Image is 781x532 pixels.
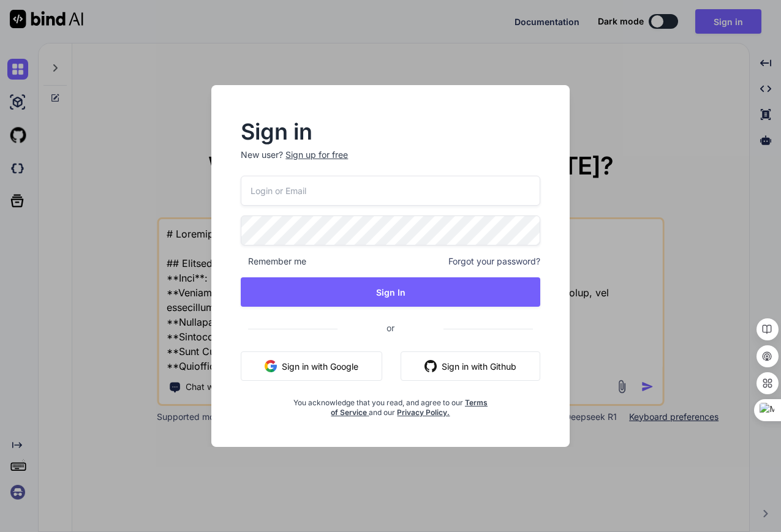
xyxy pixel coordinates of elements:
[241,255,306,268] span: Remember me
[448,255,540,268] span: Forgot your password?
[265,360,277,372] img: google
[241,122,540,141] h2: Sign in
[241,176,540,206] input: Login or Email
[331,398,488,417] a: Terms of Service
[241,351,382,381] button: Sign in with Google
[397,408,450,417] a: Privacy Policy.
[338,313,443,343] span: or
[285,149,348,161] div: Sign up for free
[241,149,540,176] p: New user?
[401,351,540,381] button: Sign in with Github
[291,391,491,418] div: You acknowledge that you read, and agree to our and our
[241,277,540,307] button: Sign In
[424,360,437,372] img: github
